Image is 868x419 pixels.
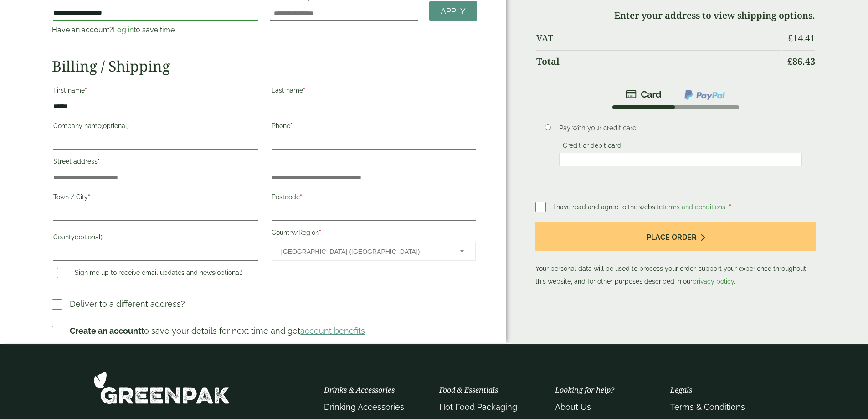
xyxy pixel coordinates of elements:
[53,269,247,279] label: Sign me up to receive email updates and news
[562,155,799,164] iframe: Secure card payment input frame
[53,84,257,99] label: First name
[555,402,591,412] a: About Us
[70,325,365,337] p: to save your details for next time and get
[93,371,230,404] img: GreenPak Supplies
[75,233,103,241] span: (optional)
[281,242,448,261] span: United Kingdom (UK)
[272,226,476,242] label: Country/Region
[53,191,257,206] label: Town / City
[53,155,257,171] label: Street address
[53,119,257,135] label: Company name
[98,158,100,165] abbr: required
[536,5,815,26] td: Enter your address to view shipping options.
[113,26,134,34] a: Log in
[88,193,90,201] abbr: required
[729,203,731,211] abbr: required
[272,191,476,206] label: Postcode
[303,87,305,94] abbr: required
[272,119,476,135] label: Phone
[57,268,67,278] input: Sign me up to receive email updates and news(optional)
[300,326,365,336] a: account benefits
[536,50,781,72] th: Total
[85,87,87,94] abbr: required
[535,222,816,288] p: Your personal data will be used to process your order, support your experience throughout this we...
[101,122,129,129] span: (optional)
[429,1,477,21] a: Apply
[626,89,662,100] img: stripe.png
[693,278,734,285] a: privacy policy
[70,326,141,336] strong: Create an account
[324,402,404,412] a: Drinking Accessories
[535,222,816,251] button: Place order
[788,32,793,44] span: £
[52,25,259,36] p: Have an account? to save time
[559,142,625,152] label: Credit or debit card
[441,6,466,16] span: Apply
[52,57,477,75] h2: Billing / Shipping
[553,203,727,211] span: I have read and agree to the website
[53,231,257,246] label: County
[788,32,815,44] bdi: 14.41
[670,402,745,412] a: Terms & Conditions
[300,193,302,201] abbr: required
[272,242,476,261] span: Country/Region
[439,402,517,412] a: Hot Food Packaging
[787,55,815,67] bdi: 86.43
[272,84,476,99] label: Last name
[215,269,243,276] span: (optional)
[536,27,781,49] th: VAT
[70,298,185,310] p: Deliver to a different address?
[319,229,321,236] abbr: required
[559,123,802,133] p: Pay with your credit card.
[663,203,725,211] a: terms and conditions
[787,55,792,67] span: £
[290,122,293,129] abbr: required
[683,89,726,101] img: ppcp-gateway.png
